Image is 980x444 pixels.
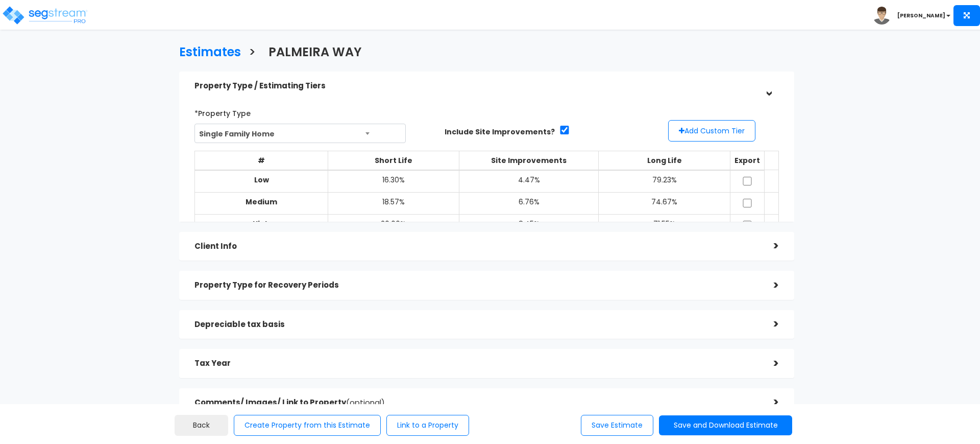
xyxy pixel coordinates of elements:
[171,35,241,66] a: Estimates
[194,82,758,90] h5: Property Type / Estimating Tiers
[249,45,256,61] h3: >
[459,151,599,170] th: Site Improvements
[599,170,730,193] td: 79.23%
[599,214,730,236] td: 71.55%
[758,356,779,371] div: >
[346,397,385,408] span: (optional)
[179,45,241,61] h3: Estimates
[761,76,776,97] div: >
[195,151,328,170] th: #
[758,277,779,293] div: >
[386,415,469,436] button: Link to a Property
[445,127,555,137] label: Include Site Improvements?
[668,120,755,142] button: Add Custom Tier
[730,151,765,170] th: Export
[758,394,779,410] div: >
[459,192,599,214] td: 6.76%
[194,359,758,368] h5: Tax Year
[194,399,758,407] h5: Comments/ Images/ Link to Property
[2,5,88,26] img: logo_pro_r.png
[194,281,758,290] h5: Property Type for Recovery Periods
[261,35,361,66] a: PALMEIRA WAY
[194,242,758,251] h5: Client Info
[328,170,459,193] td: 16.30%
[175,415,228,436] a: Back
[328,151,459,170] th: Short Life
[599,151,730,170] th: Long Life
[328,214,459,236] td: 20.00%
[599,192,730,214] td: 74.67%
[253,219,270,229] b: High
[459,214,599,236] td: 8.45%
[268,45,361,61] h3: PALMEIRA WAY
[254,175,269,185] b: Low
[195,124,405,144] span: Single Family Home
[659,415,792,435] button: Save and Download Estimate
[234,415,381,436] button: Create Property from this Estimate
[194,320,758,329] h5: Depreciable tax basis
[873,7,891,25] img: avatar.png
[758,316,779,332] div: >
[246,197,277,207] b: Medium
[758,238,779,254] div: >
[897,12,945,19] b: [PERSON_NAME]
[194,105,251,119] label: *Property Type
[581,415,653,436] button: Save Estimate
[328,192,459,214] td: 18.57%
[459,170,599,193] td: 4.47%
